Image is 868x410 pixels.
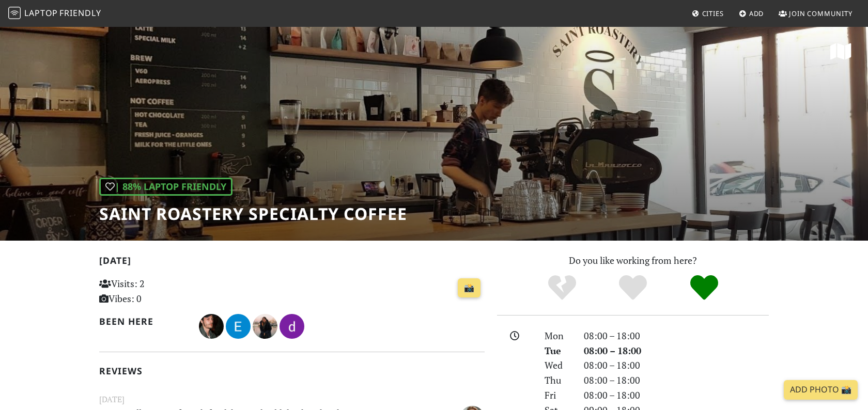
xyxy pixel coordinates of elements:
[93,393,491,406] small: [DATE]
[253,319,280,332] span: Letícia Ramalho
[735,4,768,23] a: Add
[526,274,598,302] div: No
[774,4,857,23] a: Join Community
[253,314,277,339] img: 1383-leticia.jpg
[199,314,224,339] img: 4783-calin.jpg
[578,358,775,373] div: 08:00 – 18:00
[59,7,101,19] span: Friendly
[199,319,226,332] span: Calin Radu
[669,274,740,302] div: Definitely!
[578,373,775,388] div: 08:00 – 18:00
[8,5,101,23] a: LaptopFriendly LaptopFriendly
[280,319,304,332] span: daria iliev
[497,253,769,268] p: Do you like working from here?
[24,7,58,19] span: Laptop
[578,328,775,343] div: 08:00 – 18:00
[538,373,578,388] div: Thu
[99,316,187,327] h2: Been here
[458,278,481,298] a: 📸
[280,314,304,339] img: 1496-daria.jpg
[99,255,485,270] h2: [DATE]
[99,276,220,306] p: Visits: 2 Vibes: 0
[789,9,853,18] span: Join Community
[702,9,724,18] span: Cities
[538,343,578,358] div: Tue
[784,380,858,400] a: Add Photo 📸
[538,358,578,373] div: Wed
[578,388,775,403] div: 08:00 – 18:00
[538,328,578,343] div: Mon
[538,388,578,403] div: Fri
[688,4,728,23] a: Cities
[99,204,407,224] h1: Saint Roastery Specialty Coffee
[8,7,21,19] img: LaptopFriendly
[226,319,253,332] span: Егор Тихонов
[749,9,764,18] span: Add
[99,178,233,196] div: | 88% Laptop Friendly
[226,314,251,339] img: 4040-ieghor.jpg
[597,274,669,302] div: Yes
[99,366,485,376] h2: Reviews
[578,343,775,358] div: 08:00 – 18:00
